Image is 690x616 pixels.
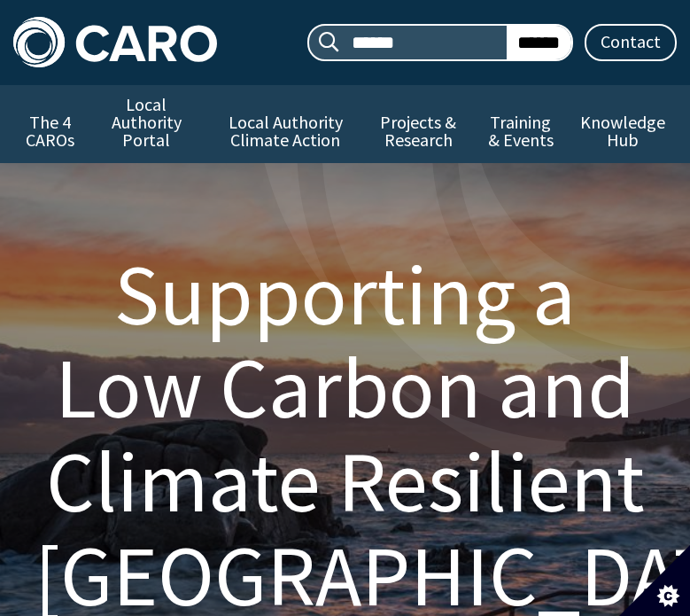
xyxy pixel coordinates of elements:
a: Training & Events [472,103,569,164]
a: Knowledge Hub [569,103,677,164]
a: The 4 CAROs [13,103,87,164]
a: Projects & Research [364,103,472,164]
img: Caro logo [13,17,217,67]
a: Local Authority Climate Action [206,103,365,164]
a: Contact [585,24,677,61]
button: Set cookie preferences [619,545,690,616]
a: Local Authority Portal [87,85,205,164]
